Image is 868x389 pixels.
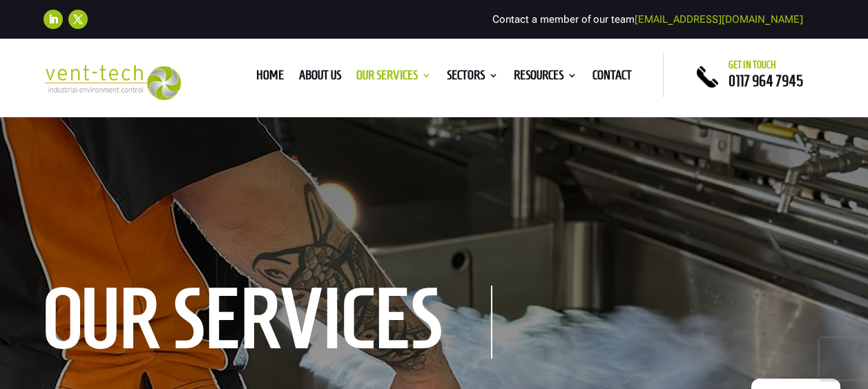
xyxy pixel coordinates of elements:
span: Get in touch [729,59,776,70]
a: 0117 964 7945 [729,72,803,89]
a: Follow on X [68,10,88,29]
a: Sectors [447,70,499,86]
a: Home [256,70,284,86]
h1: Our Services [44,286,492,359]
a: Resources [514,70,577,86]
a: [EMAIL_ADDRESS][DOMAIN_NAME] [635,13,803,26]
span: Contact a member of our team [492,13,803,26]
a: About us [299,70,341,86]
a: Contact [592,70,632,86]
a: Our Services [356,70,432,86]
img: 2023-09-27T08_35_16.549ZVENT-TECH---Clear-background [44,65,181,100]
a: Follow on LinkedIn [44,10,63,29]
